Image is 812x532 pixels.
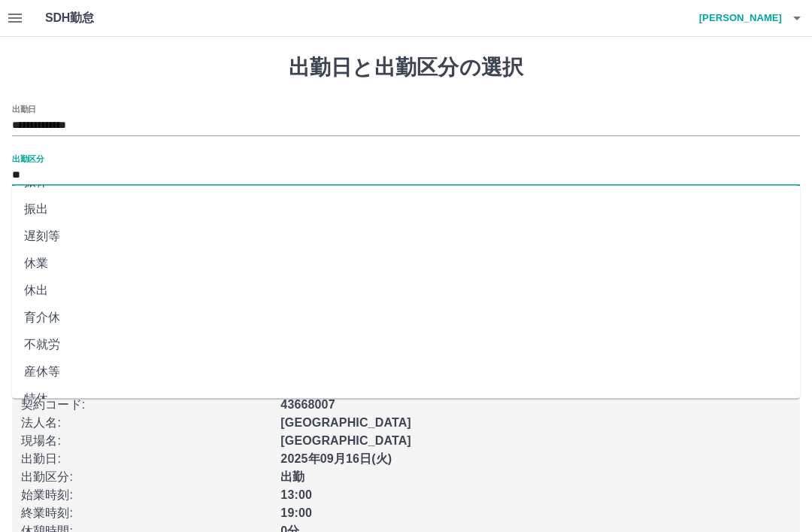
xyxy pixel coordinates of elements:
li: 産休等 [12,358,800,385]
p: 出勤日 : [21,450,271,468]
b: 2025年09月16日(火) [280,452,392,465]
b: 13:00 [280,488,312,501]
p: 終業時刻 : [21,504,271,522]
p: 出勤区分 : [21,468,271,486]
li: 休業 [12,250,800,277]
label: 出勤区分 [12,153,44,164]
li: 育介休 [12,304,800,331]
p: 法人名 : [21,414,271,432]
p: 始業時刻 : [21,486,271,504]
b: 出勤 [280,470,304,483]
b: [GEOGRAPHIC_DATA] [280,416,411,429]
li: 不就労 [12,331,800,358]
li: 特休 [12,385,800,412]
h1: 出勤日と出勤区分の選択 [12,55,800,81]
p: 現場名 : [21,432,271,450]
li: 休出 [12,277,800,304]
li: 振出 [12,196,800,223]
li: 遅刻等 [12,223,800,250]
b: [GEOGRAPHIC_DATA] [280,434,411,447]
label: 出勤日 [12,103,36,114]
b: 19:00 [280,506,312,519]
